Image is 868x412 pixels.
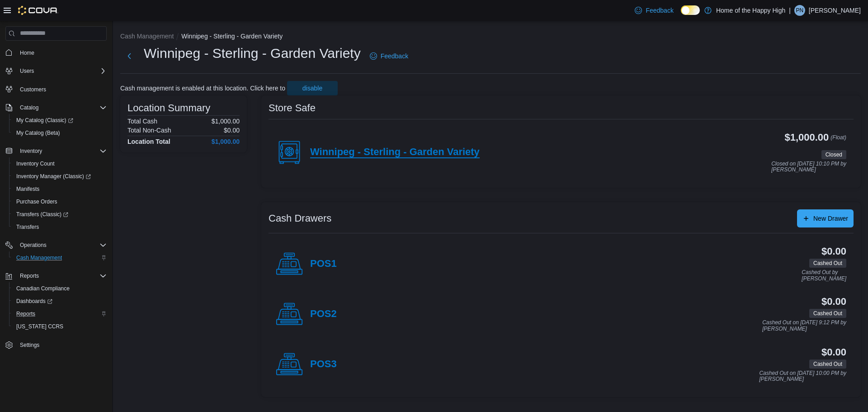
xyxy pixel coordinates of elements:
[16,66,107,76] span: Users
[759,370,846,383] p: Cashed Out on [DATE] 10:00 PM by [PERSON_NAME]
[2,338,110,351] button: Settings
[9,320,110,333] button: [US_STATE] CCRS
[269,213,331,224] h3: Cash Drawers
[821,150,846,159] span: Closed
[813,259,842,267] span: Cashed Out
[20,242,47,249] span: Operations
[13,252,107,263] span: Cash Management
[16,117,73,124] span: My Catalog (Classic)
[16,340,43,350] a: Settings
[20,147,42,155] span: Inventory
[16,146,107,156] span: Inventory
[13,222,107,232] span: Transfers
[16,185,39,193] span: Manifests
[9,308,110,320] button: Reports
[821,246,846,257] h3: $0.00
[20,104,38,111] span: Catalog
[20,86,46,93] span: Customers
[310,147,480,158] h4: Winnipeg - Sterling - Garden Variety
[16,47,107,58] span: Home
[13,196,61,207] a: Purchase Orders
[2,239,110,251] button: Operations
[127,138,170,145] h4: Location Total
[9,295,110,308] a: Dashboards
[821,347,846,358] h3: $0.00
[2,83,110,96] button: Customers
[9,282,110,295] button: Canadian Compliance
[830,132,846,148] p: (Float)
[16,47,38,58] a: Home
[16,146,46,156] button: Inventory
[302,84,322,93] span: disable
[13,296,56,307] a: Dashboards
[120,47,138,65] button: Next
[16,270,42,281] button: Reports
[16,173,91,180] span: Inventory Manager (Classic)
[16,102,107,113] span: Catalog
[9,127,110,139] button: My Catalog (Beta)
[794,5,805,16] div: Paul Nordin
[9,157,110,170] button: Inventory Count
[13,171,94,182] a: Inventory Manager (Classic)
[13,222,42,232] a: Transfers
[2,270,110,282] button: Reports
[802,270,846,282] p: Cashed Out by [PERSON_NAME]
[9,208,110,221] a: Transfers (Classic)
[224,127,240,134] p: $0.00
[16,211,68,218] span: Transfers (Classic)
[16,66,38,76] button: Users
[212,118,240,125] p: $1,000.00
[16,298,52,305] span: Dashboards
[809,309,846,318] span: Cashed Out
[13,184,107,194] span: Manifests
[785,132,829,143] h3: $1,000.00
[9,170,110,183] a: Inventory Manager (Classic)
[813,360,842,368] span: Cashed Out
[381,52,408,61] span: Feedback
[16,339,107,350] span: Settings
[16,270,107,281] span: Reports
[13,171,107,182] span: Inventory Manager (Classic)
[310,308,337,320] h4: POS2
[2,46,110,59] button: Home
[821,296,846,307] h3: $0.00
[681,5,700,15] input: Dark Mode
[13,184,43,194] a: Manifests
[13,158,107,169] span: Inventory Count
[16,102,42,113] button: Catalog
[2,65,110,77] button: Users
[127,118,157,125] h6: Total Cash
[310,258,337,270] h4: POS1
[13,283,73,294] a: Canadian Compliance
[13,308,39,319] a: Reports
[13,128,107,138] span: My Catalog (Beta)
[13,209,107,220] span: Transfers (Classic)
[716,5,785,16] p: Home of the Happy High
[13,308,107,319] span: Reports
[13,115,107,126] span: My Catalog (Classic)
[13,296,107,307] span: Dashboards
[120,85,285,92] p: Cash management is enabled at this location. Click here to
[813,309,842,317] span: Cashed Out
[16,240,107,251] span: Operations
[16,129,60,137] span: My Catalog (Beta)
[18,6,58,15] img: Cova
[20,341,39,349] span: Settings
[2,101,110,114] button: Catalog
[13,283,107,294] span: Canadian Compliance
[16,160,55,167] span: Inventory Count
[809,259,846,268] span: Cashed Out
[16,285,70,292] span: Canadian Compliance
[20,272,39,279] span: Reports
[809,360,846,369] span: Cashed Out
[366,47,412,65] a: Feedback
[646,6,673,15] span: Feedback
[16,84,107,95] span: Customers
[310,359,337,370] h4: POS3
[826,151,842,159] span: Closed
[20,67,34,75] span: Users
[13,128,64,138] a: My Catalog (Beta)
[9,114,110,127] a: My Catalog (Classic)
[13,158,58,169] a: Inventory Count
